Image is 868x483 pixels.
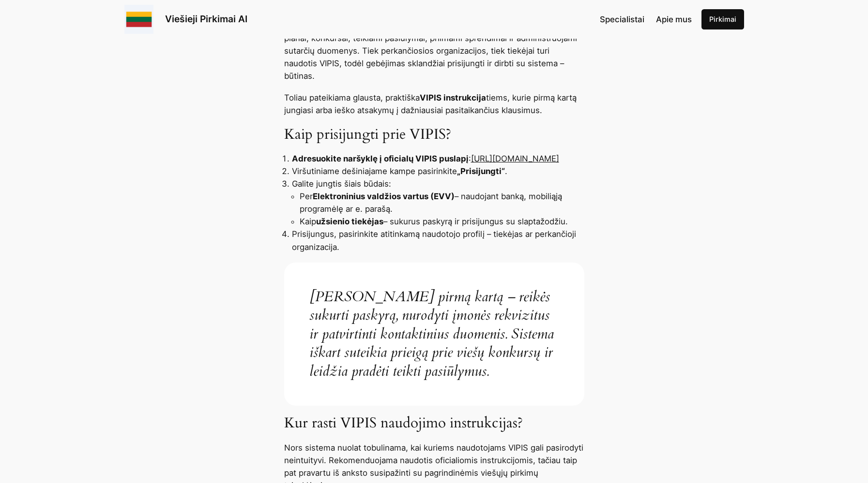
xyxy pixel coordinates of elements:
[600,13,644,26] a: Specialistai
[656,15,692,24] span: Apie mus
[292,177,584,228] li: Galite jungtis šiais būdais:
[284,91,584,117] p: Toliau pateikiama glausta, praktiška tiems, kurie pirmą kartą jungiasi arba ieško atsakymų į dažn...
[309,288,559,381] p: [PERSON_NAME] pirmą kartą – reikės sukurti paskyrą, nurodyti įmonės rekvizitus ir patvirtinti kon...
[313,191,455,201] strong: Elektroninius valdžios vartus (EVV)
[284,126,584,144] h3: Kaip prisijungti prie VIPIS?
[292,165,584,177] li: Viršutiniame dešiniajame kampe pasirinkite .
[300,190,584,215] li: Per – naudojant banką, mobiliąją programėlę ar e. parašą.
[701,9,744,29] a: Pirkimai
[420,93,486,102] strong: VIPIS instrukcija
[284,7,584,82] p: Viešųjų pirkimų informacinė sistema (VIPIS) – tai pagrindinė elektroninė platforma, skirta vykdyt...
[457,166,505,176] strong: „Prisijungti“
[292,152,584,165] li: :
[600,13,692,26] nav: Navigation
[300,215,584,228] li: Kaip – sukurus paskyrą ir prisijungus su slaptažodžiu.
[656,13,692,26] a: Apie mus
[165,13,247,25] a: Viešieji Pirkimai AI
[292,154,469,163] strong: Adresuokite naršyklę į oficialų VIPIS puslapį
[316,217,383,226] strong: užsienio tiekėjas
[600,15,644,24] span: Specialistai
[471,154,559,163] a: [URL][DOMAIN_NAME]
[284,415,584,432] h3: Kur rasti VIPIS naudojimo instrukcijas?
[292,228,584,253] li: Prisijungus, pasirinkite atitinkamą naudotojo profilį – tiekėjas ar perkančioji organizacija.
[124,5,153,34] img: Viešieji pirkimai logo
